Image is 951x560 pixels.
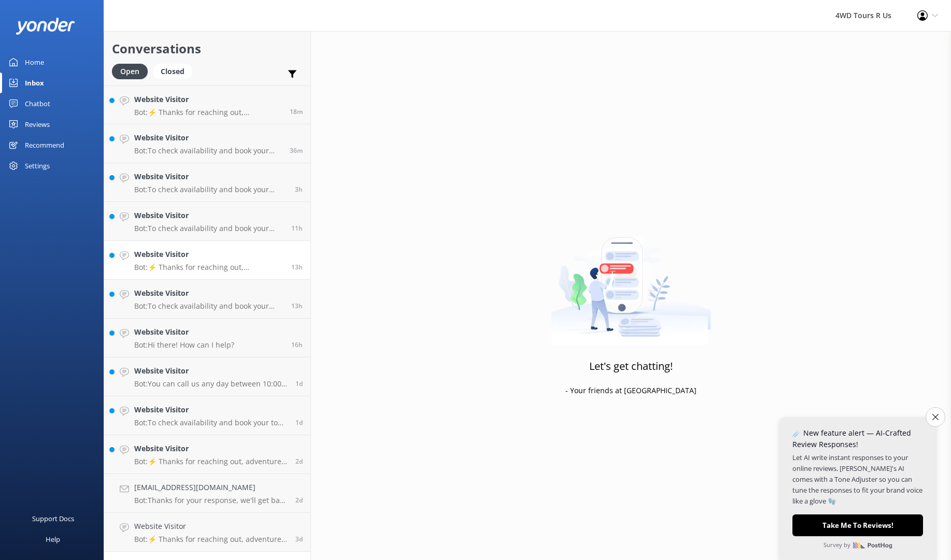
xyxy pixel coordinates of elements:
[134,224,283,233] p: Bot: To check availability and book your tour, please visit [URL][DOMAIN_NAME].
[104,202,310,241] a: Website VisitorBot:To check availability and book your tour, please visit [URL][DOMAIN_NAME].11h
[104,280,310,319] a: Website VisitorBot:To check availability and book your tour, please visit [URL][DOMAIN_NAME].13h
[134,482,288,493] h4: [EMAIL_ADDRESS][DOMAIN_NAME]
[134,146,282,155] p: Bot: To check availability and book your tour, please visit [URL][DOMAIN_NAME].
[25,155,50,176] div: Settings
[295,535,303,543] span: Sep 29 2025 09:21pm (UTC +10:00) Australia/Sydney
[134,288,283,299] h4: Website Visitor
[134,443,288,454] h4: Website Visitor
[134,326,234,338] h4: Website Visitor
[134,521,288,532] h4: Website Visitor
[134,171,287,182] h4: Website Visitor
[112,39,303,59] h2: Conversations
[134,535,288,544] p: Bot: ⚡ Thanks for reaching out, adventurer! This one is a tricky one so we’ll get back to you as ...
[25,135,64,155] div: Recommend
[104,124,310,163] a: Website VisitorBot:To check availability and book your tour, please visit [URL][DOMAIN_NAME].36m
[291,263,303,271] span: Oct 02 2025 07:59pm (UTC +10:00) Australia/Sydney
[153,64,192,79] div: Closed
[291,340,303,349] span: Oct 02 2025 04:58pm (UTC +10:00) Australia/Sydney
[104,85,310,124] a: Website VisitorBot:⚡ Thanks for reaching out, adventurer! This one is a tricky one so we’ll get b...
[104,513,310,552] a: Website VisitorBot:⚡ Thanks for reaching out, adventurer! This one is a tricky one so we’ll get b...
[551,216,711,345] img: artwork of a man stealing a conversation from at giant smartphone
[25,73,44,93] div: Inbox
[134,94,282,105] h4: Website Visitor
[134,263,283,272] p: Bot: ⚡ Thanks for reaching out, adventurer! This one is a tricky one so we’ll get back to you as ...
[25,93,50,114] div: Chatbot
[153,65,197,77] a: Closed
[295,185,303,194] span: Oct 03 2025 06:01am (UTC +10:00) Australia/Sydney
[589,358,673,375] h3: Let's get chatting!
[295,418,303,427] span: Oct 01 2025 09:42pm (UTC +10:00) Australia/Sydney
[104,435,310,474] a: Website VisitorBot:⚡ Thanks for reaching out, adventurer! This one is a tricky one so we’ll get b...
[112,65,153,77] a: Open
[291,301,303,310] span: Oct 02 2025 07:54pm (UTC +10:00) Australia/Sydney
[134,132,282,143] h4: Website Visitor
[565,385,697,396] p: - Your friends at [GEOGRAPHIC_DATA]
[134,365,288,377] h4: Website Visitor
[104,396,310,435] a: Website VisitorBot:To check availability and book your tour, please visit [URL][DOMAIN_NAME].1d
[32,508,74,529] div: Support Docs
[104,241,310,280] a: Website VisitorBot:⚡ Thanks for reaching out, adventurer! This one is a tricky one so we’ll get b...
[134,108,282,117] p: Bot: ⚡ Thanks for reaching out, adventurer! This one is a tricky one so we’ll get back to you as ...
[134,185,287,194] p: Bot: To check availability and book your tour, please visit [URL][DOMAIN_NAME].
[295,496,303,505] span: Sep 30 2025 01:37pm (UTC +10:00) Australia/Sydney
[25,114,50,135] div: Reviews
[134,340,234,350] p: Bot: Hi there! How can I help?
[46,529,60,550] div: Help
[134,457,288,466] p: Bot: ⚡ Thanks for reaching out, adventurer! This one is a tricky one so we’ll get back to you as ...
[134,496,288,505] p: Bot: Thanks for your response, we'll get back to you as soon as we can during opening hours.
[104,163,310,202] a: Website VisitorBot:To check availability and book your tour, please visit [URL][DOMAIN_NAME].3h
[104,319,310,357] a: Website VisitorBot:Hi there! How can I help?16h
[134,210,283,221] h4: Website Visitor
[134,301,283,311] p: Bot: To check availability and book your tour, please visit [URL][DOMAIN_NAME].
[134,379,288,389] p: Bot: You can call us any day between 10:00 am and 3:30 pm, except on [DATE].
[134,404,288,415] h4: Website Visitor
[134,418,288,427] p: Bot: To check availability and book your tour, please visit [URL][DOMAIN_NAME].
[16,18,75,35] img: yonder-white-logo.png
[290,146,303,155] span: Oct 03 2025 08:28am (UTC +10:00) Australia/Sydney
[134,249,283,260] h4: Website Visitor
[290,107,303,116] span: Oct 03 2025 08:46am (UTC +10:00) Australia/Sydney
[104,357,310,396] a: Website VisitorBot:You can call us any day between 10:00 am and 3:30 pm, except on [DATE].1d
[112,64,148,79] div: Open
[295,379,303,388] span: Oct 02 2025 08:26am (UTC +10:00) Australia/Sydney
[291,224,303,233] span: Oct 02 2025 09:52pm (UTC +10:00) Australia/Sydney
[25,52,44,73] div: Home
[104,474,310,513] a: [EMAIL_ADDRESS][DOMAIN_NAME]Bot:Thanks for your response, we'll get back to you as soon as we can...
[295,457,303,466] span: Oct 01 2025 08:22am (UTC +10:00) Australia/Sydney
